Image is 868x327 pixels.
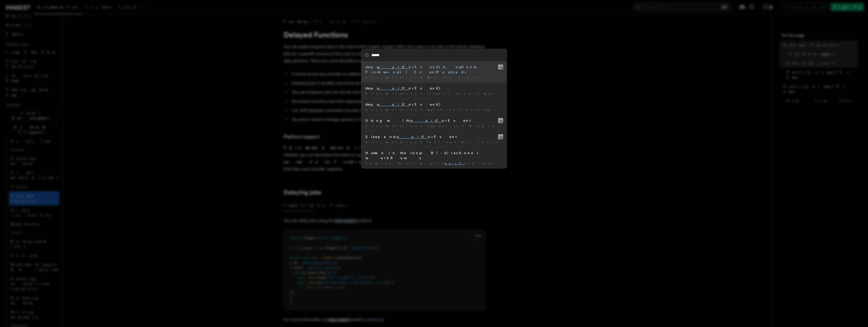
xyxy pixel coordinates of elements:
span: / [463,124,467,127]
div: Sleep and orEvent [365,134,503,139]
span: / [454,141,459,144]
span: Upgrading from Inngest SDK v2 to v3 [427,108,557,111]
div: step. orEvent() [365,102,503,107]
span: Documentation [365,76,419,79]
span: / [421,92,425,95]
mark: waitF [377,65,409,69]
mark: waitF [377,86,409,90]
span: / [421,124,425,127]
mark: waitF [377,102,409,106]
span: Available Step Methods [484,92,566,95]
div: Human in the loop: Bi-directional workflows [365,150,503,160]
span: Inngest Steps [427,92,475,95]
span: Wait for event [427,76,480,79]
span: TypeScript [427,124,461,127]
div: Combine Realtime with orEvent() to enable workflows that … [365,161,503,165]
mark: waitF [396,135,428,139]
span: Unit tests [461,141,500,144]
mark: waitF [410,119,442,123]
span: / [421,108,425,111]
span: Using types [469,124,507,127]
span: / [421,76,425,79]
div: step. orEvent() [365,86,503,91]
span: / [477,92,482,95]
span: Documentation [365,124,419,127]
span: / [421,141,425,144]
div: step. orEvent(id, options): Promise<null | EventPayload> [365,64,503,75]
span: Testing [427,141,452,144]
span: Documentation [365,108,419,111]
mark: waitF [445,162,464,165]
span: Documentation [365,141,419,144]
span: Documentation [365,92,419,95]
div: Using with orEvent [365,118,503,123]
